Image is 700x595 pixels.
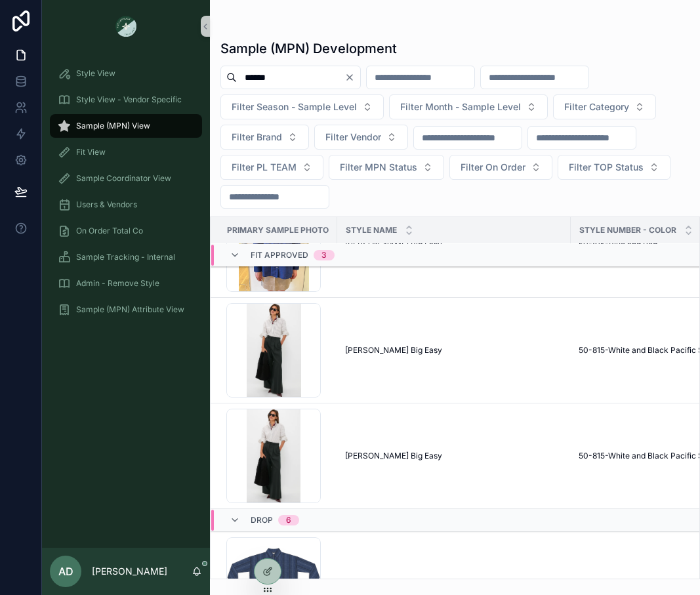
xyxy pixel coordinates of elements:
span: Sample (MPN) View [76,121,150,131]
div: scrollable content [42,52,210,339]
span: Filter TOP Status [569,161,644,174]
a: Sample (MPN) Attribute View [50,298,202,321]
a: Sample Coordinator View [50,167,202,190]
a: Admin - Remove Style [50,272,202,295]
a: Sample (MPN) View [50,114,202,138]
a: Style View [50,62,202,85]
a: [PERSON_NAME] Big Easy [345,451,563,461]
span: Admin - Remove Style [76,278,159,289]
a: Fit View [50,140,202,164]
h1: Sample (MPN) Development [220,39,397,58]
span: Fit View [76,147,106,157]
span: Primary Sample Photo [227,225,329,236]
button: Select Button [558,155,670,180]
button: Select Button [220,94,384,119]
span: [PERSON_NAME] Big Easy [345,345,442,356]
a: Sample Tracking - Internal [50,245,202,269]
span: Filter Season - Sample Level [232,100,357,113]
div: 3 [321,250,327,260]
a: [PERSON_NAME] Big Easy [345,345,563,356]
span: Sample Coordinator View [76,173,171,184]
button: Clear [344,72,360,83]
span: Fit Approved [251,250,308,260]
span: Filter Category [564,100,629,113]
span: Users & Vendors [76,199,137,210]
span: AD [58,564,73,579]
span: Filter Brand [232,131,282,144]
button: Select Button [220,155,323,180]
span: Filter Month - Sample Level [400,100,521,113]
span: Style View [76,68,115,79]
span: Sample Tracking - Internal [76,252,175,262]
span: Drop [251,515,273,525]
button: Select Button [553,94,656,119]
button: Select Button [314,125,408,150]
a: Style View - Vendor Specific [50,88,202,112]
a: Users & Vendors [50,193,202,216]
span: On Order Total Co [76,226,143,236]
span: Style Name [346,225,397,236]
div: 6 [286,515,291,525]
span: Style View - Vendor Specific [76,94,182,105]
span: Style Number - Color [579,225,676,236]
span: Filter MPN Status [340,161,417,174]
span: Filter Vendor [325,131,381,144]
button: Select Button [449,155,552,180]
span: [PERSON_NAME] Big Easy [345,451,442,461]
span: Sample (MPN) Attribute View [76,304,184,315]
button: Select Button [220,125,309,150]
img: App logo [115,16,136,37]
span: Filter PL TEAM [232,161,297,174]
span: Filter On Order [461,161,525,174]
p: [PERSON_NAME] [92,565,167,578]
button: Select Button [389,94,548,119]
button: Select Button [329,155,444,180]
a: On Order Total Co [50,219,202,243]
